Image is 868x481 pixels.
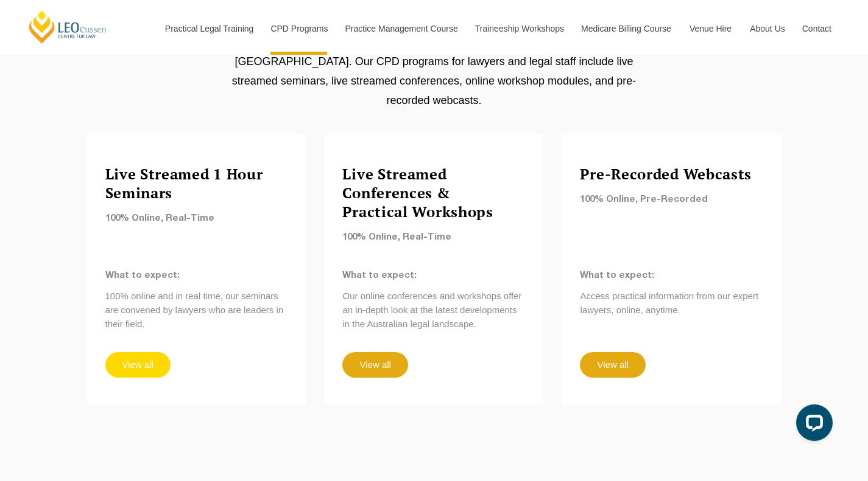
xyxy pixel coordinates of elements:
p: Choose the best format to meet your CPD law requirements in [GEOGRAPHIC_DATA], regionally or wher... [225,13,643,110]
h4: Pre-Recorded Webcasts [580,165,763,184]
a: Practical Legal Training [156,2,262,55]
a: About Us [741,2,793,55]
a: Medicare Billing Course [572,2,680,55]
h4: Live Streamed 1 Hour Seminars [105,165,288,202]
p: What to expect: [342,269,525,283]
p: 100% Online, Real-Time [105,212,288,226]
a: View all [580,352,645,378]
p: What to expect: [105,269,288,283]
iframe: LiveChat chat widget [786,400,838,451]
a: CPD Programs [261,2,336,55]
a: Venue Hire [680,2,741,55]
p: 100% Online, Real-Time [342,230,525,244]
p: 100% online and in real time, our seminars are convened by lawyers who are leaders in their ﬁeld. [105,289,288,331]
a: Practice Management Course [336,2,466,55]
p: Our online conferences and workshops offer an in-depth look at the latest developments in the Aus... [342,289,525,331]
a: Contact [793,2,841,55]
p: 100% Online, Pre-Recorded [580,193,763,207]
a: View all [105,352,171,378]
p: What to expect: [580,269,763,283]
h4: Live Streamed Conferences & Practical Workshops [342,165,525,221]
a: [PERSON_NAME] Centre for Law [27,10,108,44]
p: Access practical information from our expert lawyers, online, anytime. [580,289,763,317]
a: View all [342,352,408,378]
a: Traineeship Workshops [466,2,572,55]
